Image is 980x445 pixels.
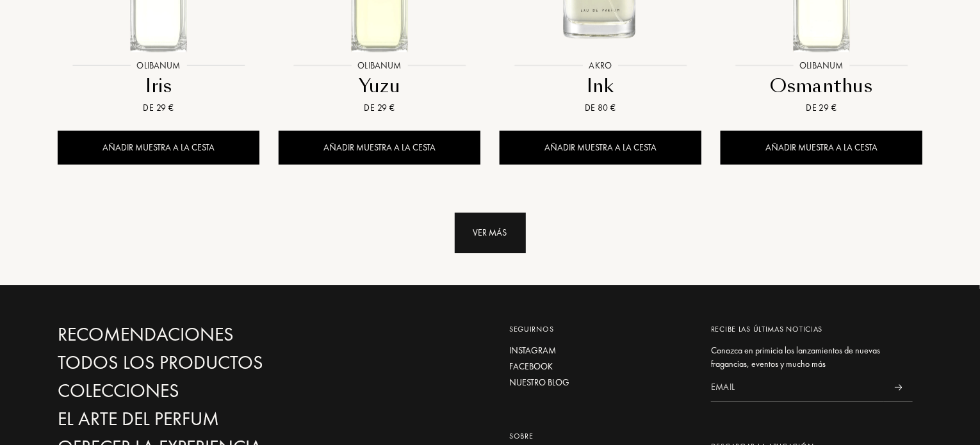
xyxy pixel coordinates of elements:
div: Añadir muestra a la cesta [279,131,480,165]
div: Añadir muestra a la cesta [58,131,259,165]
div: De 29 € [284,101,475,115]
a: Instagram [509,344,692,357]
a: Todos los productos [58,352,333,374]
div: Ver más [455,213,526,253]
div: De 29 € [63,101,254,115]
div: Sobre [509,430,692,442]
input: Email [711,373,884,402]
div: Recibe las últimas noticias [711,323,913,335]
a: Recomendaciones [58,323,333,346]
div: Añadir muestra a la cesta [721,131,922,165]
div: Seguirnos [509,323,692,335]
div: De 29 € [726,101,917,115]
div: Conozca en primicia los lanzamientos de nuevas fragancias, eventos y mucho más [711,344,913,371]
a: Colecciones [58,380,333,402]
img: news_send.svg [894,384,902,391]
a: Nuestro blog [509,376,692,389]
a: El arte del perfum [58,408,333,430]
a: Facebook [509,360,692,373]
div: De 80 € [505,101,696,115]
div: Añadir muestra a la cesta [500,131,701,165]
